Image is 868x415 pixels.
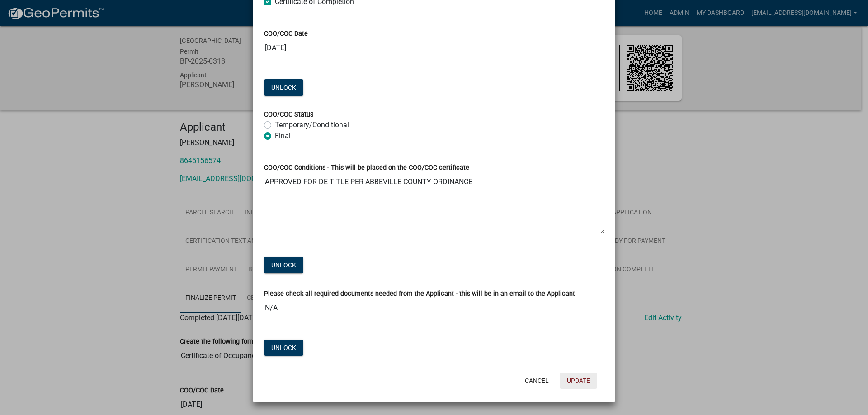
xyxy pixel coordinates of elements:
[264,173,604,234] textarea: APPROVED FOR DE TITLE PER ABBEVILLE COUNTY ORDINANCE
[275,131,291,141] label: Final
[275,120,349,131] label: Temporary/Conditional
[264,79,303,96] button: Unlock
[518,373,556,389] button: Cancel
[560,373,597,389] button: Update
[264,112,313,118] label: COO/COC Status
[264,257,303,273] button: Unlock
[264,291,575,297] label: Please check all required documents needed from the Applicant - this will be in an email to the A...
[264,165,469,171] label: COO/COC Conditions - This will be placed on the COO/COC certificate
[264,31,308,37] label: COO/COC Date
[264,340,303,356] button: Unlock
